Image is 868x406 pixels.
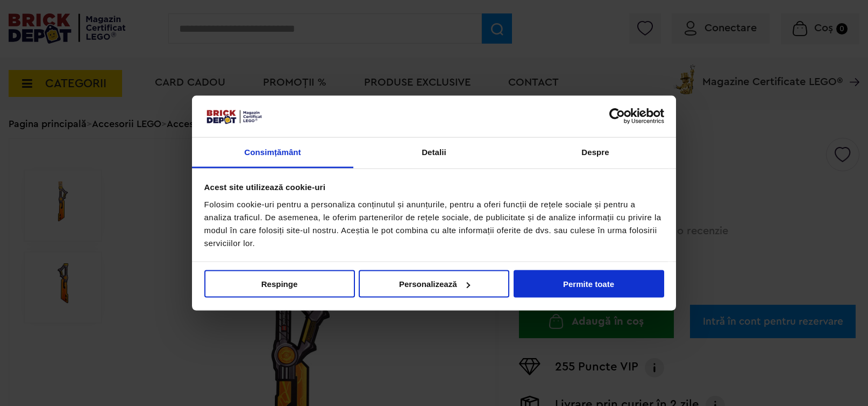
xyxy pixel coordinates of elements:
[359,270,509,298] button: Personalizează
[514,270,664,298] button: Permite toate
[204,198,664,249] div: Folosim cookie-uri pentru a personaliza conținutul și anunțurile, pentru a oferi funcții de rețel...
[204,270,355,298] button: Respinge
[515,137,676,168] a: Despre
[570,108,664,124] a: Usercentrics Cookiebot - opens in a new window
[353,137,515,168] a: Detalii
[204,181,664,194] div: Acest site utilizează cookie-uri
[204,108,264,125] img: siglă
[192,137,353,168] a: Consimțământ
